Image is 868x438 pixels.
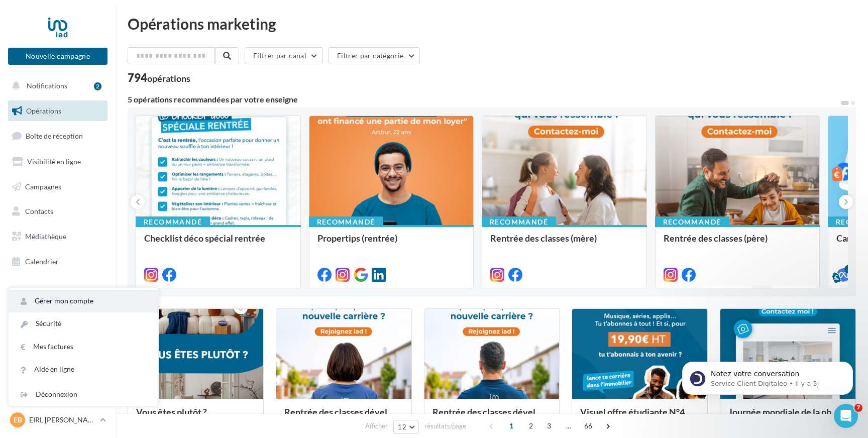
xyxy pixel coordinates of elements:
div: 794 [128,72,190,83]
span: Campagnes [25,182,61,190]
a: Contacts [6,201,110,222]
div: 5 [844,265,853,274]
a: Aide en ligne [9,358,158,381]
span: 66 [580,418,597,434]
span: 12 [398,423,406,431]
div: Rentrée des classes (mère) [490,233,638,253]
div: opérations [147,74,190,83]
div: Rentrée des classes (père) [664,233,812,253]
div: Rentrée des classes développement (conseiller) [432,407,552,427]
a: Campagnes [6,176,110,197]
div: Propertips (rentrée) [317,233,466,253]
div: Checklist déco spécial rentrée [144,233,292,253]
a: Mes factures [9,336,158,358]
span: Boîte de réception [26,132,83,140]
iframe: Intercom live chat [834,404,858,428]
button: Nouvelle campagne [8,48,107,65]
span: Contacts [25,207,53,215]
p: EIRL [PERSON_NAME] [29,415,96,425]
div: Recommandé [309,216,383,228]
span: EB [14,415,22,425]
a: Boîte de réception [6,125,110,147]
span: 1 [503,418,519,434]
div: Déconnexion [9,383,158,406]
button: Filtrer par canal [245,47,323,64]
button: Notifications 2 [6,75,105,96]
span: Afficher [365,421,388,431]
div: Recommandé [655,216,729,228]
a: Visibilité en ligne [6,151,110,172]
div: 2 [94,82,101,90]
span: résultats/page [424,421,466,431]
span: Notifications [27,81,67,90]
div: Opérations marketing [128,16,856,31]
button: Filtrer par catégorie [329,47,420,64]
a: Sécurité [9,312,158,335]
div: 5 opérations recommandées par votre enseigne [128,95,840,103]
div: Visuel offre étudiante N°4 [580,407,699,427]
div: Recommandé [482,216,556,228]
span: Visibilité en ligne [27,157,81,166]
a: Gérer mon compte [9,290,158,312]
a: Opérations [6,100,110,122]
span: 2 [523,418,539,434]
div: Rentrée des classes développement (conseillère) [284,407,403,427]
a: Calendrier [6,251,110,272]
div: Vous êtes plutôt ? [136,407,255,427]
span: Médiathèque [25,232,66,241]
button: 12 [393,420,419,434]
span: ... [561,418,577,434]
a: EB EIRL [PERSON_NAME] [8,410,107,429]
iframe: Intercom notifications message [667,341,868,411]
a: Médiathèque [6,226,110,247]
span: Opérations [26,106,61,115]
div: Recommandé [136,216,210,228]
span: Calendrier [25,257,59,266]
span: 3 [541,418,557,434]
span: 7 [854,404,862,412]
